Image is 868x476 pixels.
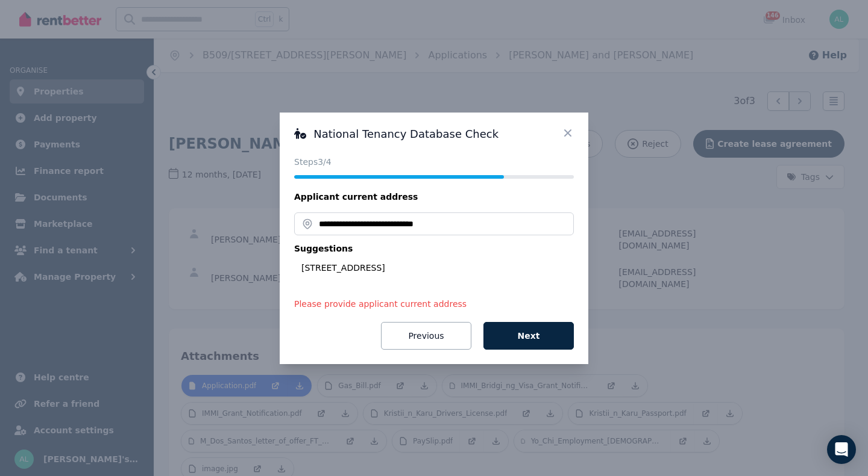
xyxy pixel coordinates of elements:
p: Please provide applicant current address [294,298,574,310]
p: Suggestions [294,243,574,255]
p: Steps 3 /4 [294,156,574,168]
button: Next [483,322,574,350]
legend: Applicant current address [294,191,574,203]
h3: National Tenancy Database Check [294,127,574,141]
div: Open Intercom Messenger [827,435,856,464]
button: Previous [381,322,471,350]
div: [STREET_ADDRESS] [301,262,574,274]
